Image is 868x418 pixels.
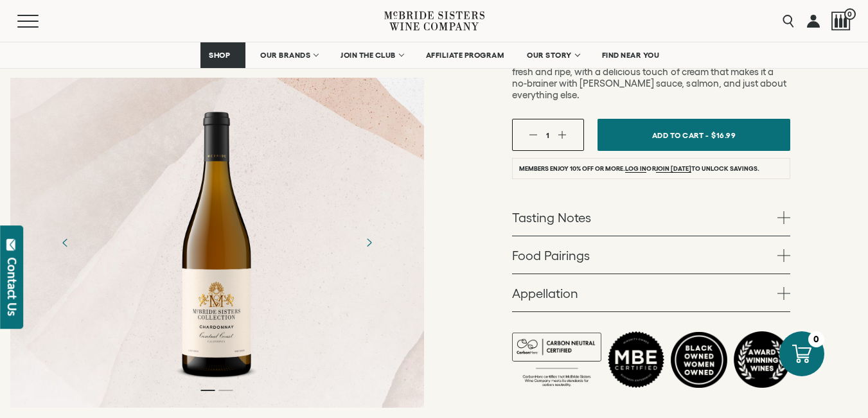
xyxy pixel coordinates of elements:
[512,274,790,311] a: Appellation
[201,390,215,391] li: Page dot 1
[252,42,326,68] a: OUR BRANDS
[49,226,82,259] button: Previous
[260,51,310,60] span: OUR BRANDS
[844,8,856,20] span: 0
[17,15,64,28] button: Mobile Menu Trigger
[527,51,572,60] span: OUR STORY
[602,51,660,60] span: FIND NEAR YOU
[512,55,790,101] p: A Chardonnay for modern days. Our Central Coast rockstar is fresh and ripe, with a delicious touc...
[656,165,691,173] a: join [DATE]
[200,42,245,68] a: SHOP
[6,257,19,316] div: Contact Us
[512,158,790,179] li: Members enjoy 10% off or more. or to unlock savings.
[341,51,396,60] span: JOIN THE CLUB
[598,119,790,151] button: Add To Cart - $16.99
[518,42,587,68] a: OUR STORY
[546,131,549,139] span: 1
[625,165,646,173] a: Log in
[352,226,385,259] button: Next
[594,42,668,68] a: FIND NEAR YOU
[332,42,411,68] a: JOIN THE CLUB
[808,331,824,347] div: 0
[426,51,504,60] span: AFFILIATE PROGRAM
[711,126,736,144] span: $16.99
[512,236,790,274] a: Food Pairings
[418,42,513,68] a: AFFILIATE PROGRAM
[512,198,790,236] a: Tasting Notes
[652,126,709,144] span: Add To Cart -
[209,51,231,60] span: SHOP
[219,390,233,391] li: Page dot 2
